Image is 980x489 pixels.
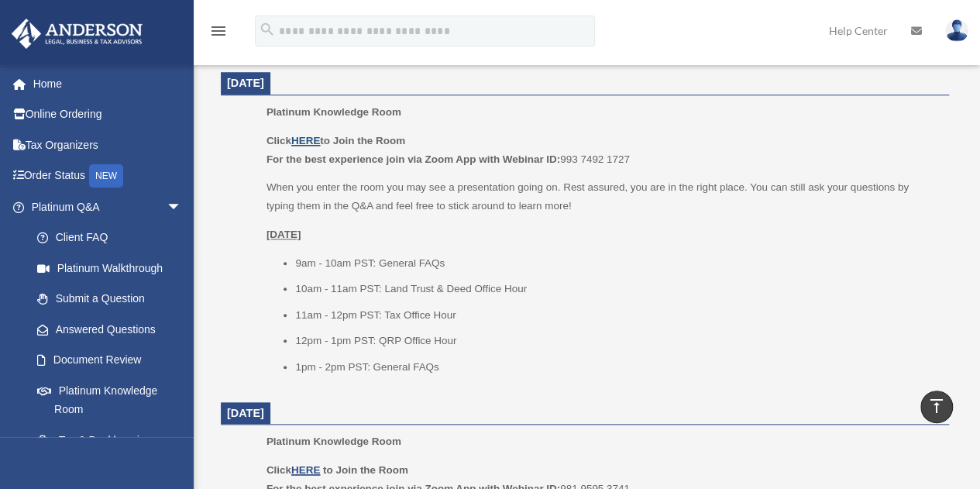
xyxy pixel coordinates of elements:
[266,178,938,215] p: When you enter the room you may see a presentation going on. Rest assured, you are in the right p...
[209,27,228,40] a: menu
[295,358,938,377] li: 1pm - 2pm PST: General FAQs
[266,132,938,168] p: 993 7492 1727
[167,191,198,223] span: arrow_drop_down
[295,254,938,273] li: 9am - 10am PST: General FAQs
[11,160,205,192] a: Order StatusNEW
[266,229,301,240] u: [DATE]
[11,68,205,99] a: Home
[927,397,946,415] i: vertical_align_top
[22,222,205,253] a: Client FAQ
[945,19,968,42] img: User Pic
[266,135,405,146] b: Click to Join the Room
[209,22,228,40] i: menu
[291,464,320,476] a: HERE
[227,407,264,419] span: [DATE]
[266,106,401,118] span: Platinum Knowledge Room
[295,332,938,350] li: 12pm - 1pm PST: QRP Office Hour
[295,280,938,298] li: 10am - 11am PST: Land Trust & Deed Office Hour
[22,425,205,474] a: Tax & Bookkeeping Packages
[291,135,320,146] a: HERE
[22,345,205,376] a: Document Review
[227,77,264,89] span: [DATE]
[266,436,401,447] span: Platinum Knowledge Room
[22,253,205,284] a: Platinum Walkthrough
[11,99,205,130] a: Online Ordering
[89,164,123,188] div: NEW
[266,464,323,476] b: Click
[259,21,276,38] i: search
[22,375,198,425] a: Platinum Knowledge Room
[22,284,205,315] a: Submit a Question
[11,129,205,160] a: Tax Organizers
[7,19,147,49] img: Anderson Advisors Platinum Portal
[323,464,408,476] b: to Join the Room
[11,191,205,222] a: Platinum Q&Aarrow_drop_down
[920,391,953,423] a: vertical_align_top
[22,314,205,345] a: Answered Questions
[266,153,560,165] b: For the best experience join via Zoom App with Webinar ID:
[295,306,938,325] li: 11am - 12pm PST: Tax Office Hour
